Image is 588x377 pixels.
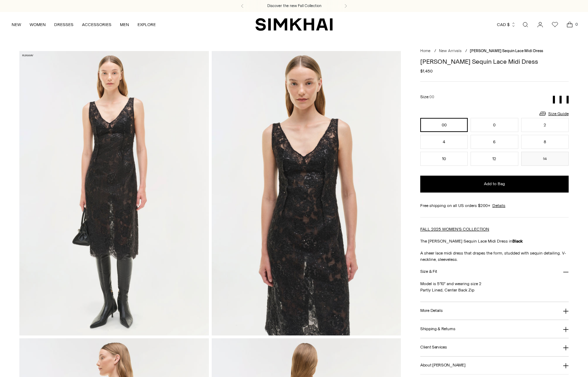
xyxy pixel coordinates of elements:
button: 2 [521,118,569,132]
a: Discover the new Fall Collection [267,3,321,9]
a: FALL 2025 WOMEN'S COLLECTION [420,227,489,232]
h3: About [PERSON_NAME] [420,363,465,367]
button: Size & Fit [420,263,569,281]
span: 0 [573,21,580,27]
button: 8 [521,135,569,149]
a: DRESSES [54,17,73,32]
span: Add to Bag [484,181,505,187]
a: NEW [12,17,21,32]
a: Size Guide [538,109,569,118]
span: $1,450 [420,68,433,74]
button: 14 [521,152,569,166]
button: About [PERSON_NAME] [420,357,569,375]
button: Add to Bag [420,176,569,193]
nav: breadcrumbs [420,48,569,54]
img: Delphine Sequin Lace Midi Dress [19,51,209,335]
a: Details [492,202,505,209]
a: Go to the account page [533,18,547,32]
a: ACCESSORIES [82,17,111,32]
button: 00 [420,118,468,132]
a: MEN [120,17,129,32]
div: / [465,48,467,54]
h3: More Details [420,308,442,313]
a: WOMEN [30,17,46,32]
h3: Shipping & Returns [420,327,455,331]
a: EXPLORE [138,17,156,32]
p: A sheer lace midi dress that drapes the form, studded with sequin detailing. V-neckline, sleeveless. [420,250,569,263]
button: CAD $ [497,17,516,32]
a: Home [420,49,430,53]
h1: [PERSON_NAME] Sequin Lace Midi Dress [420,58,569,65]
a: Open cart modal [563,18,577,32]
div: / [434,48,436,54]
h3: Size & Fit [420,269,437,274]
p: The [PERSON_NAME] Sequin Lace Midi Dress in [420,238,569,244]
span: [PERSON_NAME] Sequin Lace Midi Dress [470,49,543,53]
button: Client Services [420,338,569,356]
strong: Black [512,239,523,244]
button: 12 [471,152,518,166]
button: More Details [420,302,569,320]
img: Delphine Sequin Lace Midi Dress [212,51,401,335]
div: Free shipping on all US orders $200+ [420,202,569,209]
p: Model is 5'10" and wearing size 2 Partly Lined, Center Back Zip [420,281,569,293]
button: 10 [420,152,468,166]
a: Wishlist [548,18,562,32]
a: Open search modal [518,18,532,32]
button: 6 [471,135,518,149]
a: New Arrivals [439,49,461,53]
button: 4 [420,135,468,149]
span: 00 [429,95,434,99]
button: 0 [471,118,518,132]
h3: Client Services [420,345,447,350]
a: SIMKHAI [255,18,333,31]
label: Size: [420,94,434,100]
button: Shipping & Returns [420,320,569,338]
